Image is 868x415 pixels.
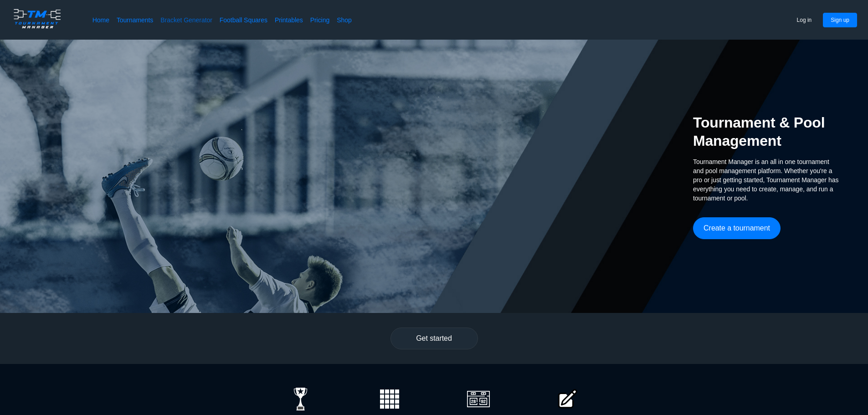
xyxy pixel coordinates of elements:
[11,7,63,30] img: logo.ffa97a18e3bf2c7d.png
[160,15,212,25] a: Bracket Generator
[275,15,303,25] a: Printables
[556,388,579,410] img: pencilsquare.0618cedfd402539dea291553dd6f4288.svg
[310,15,329,25] a: Pricing
[693,217,781,239] button: Create a tournament
[337,15,352,25] a: Shop
[117,15,153,25] a: Tournaments
[693,113,839,150] h2: Tournament & Pool Management
[289,388,312,410] img: trophy.af1f162d0609cb352d9c6f1639651ff2.svg
[467,388,490,410] img: scoreboard.1e57393721357183ef9760dcff602ac4.svg
[789,13,820,27] button: Log in
[92,15,109,25] a: Home
[823,13,857,27] button: Sign up
[220,15,267,25] a: Football Squares
[693,157,839,203] span: Tournament Manager is an all in one tournament and pool management platform. Whether you're a pro...
[378,388,401,410] img: wCBcAAAAASUVORK5CYII=
[390,328,478,349] button: Get started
